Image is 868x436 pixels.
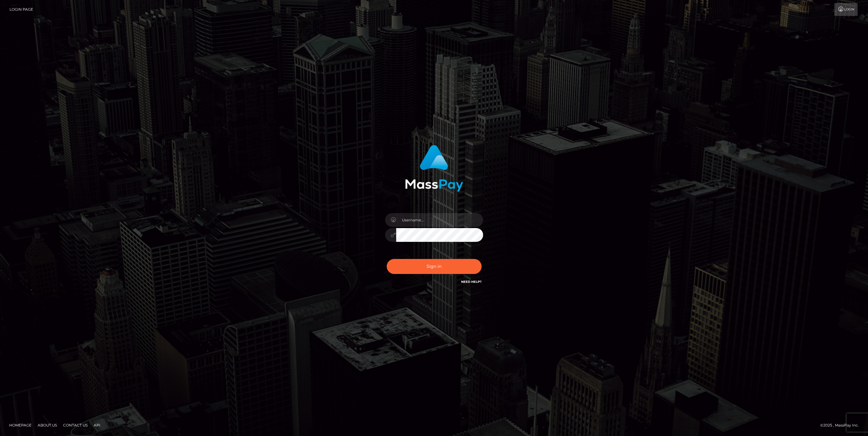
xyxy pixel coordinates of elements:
[91,420,103,430] a: API
[834,3,858,16] a: Login
[35,420,59,430] a: About Us
[820,422,863,429] div: © 2025 , MassPay Inc.
[61,420,90,430] a: Contact Us
[7,420,34,430] a: Homepage
[461,280,482,284] a: Need Help?
[9,3,33,16] a: Login Page
[405,145,463,192] img: MassPay Login
[396,213,483,227] input: Username...
[387,259,482,274] button: Sign in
